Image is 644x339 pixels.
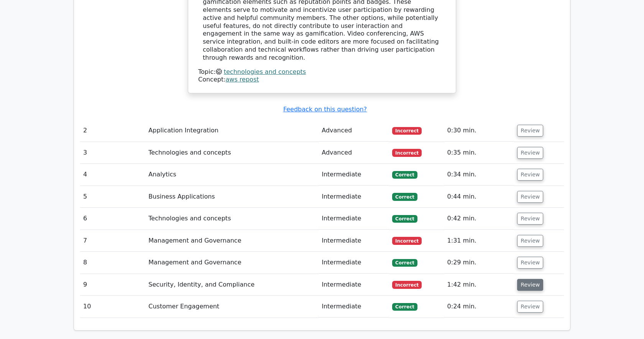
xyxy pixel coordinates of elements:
td: 0:29 min. [444,252,514,274]
td: 4 [80,164,145,186]
a: Feedback on this question? [283,106,367,113]
td: Application Integration [145,120,319,142]
div: Concept: [198,76,446,84]
button: Review [517,257,543,269]
td: Intermediate [319,274,389,296]
td: Intermediate [319,296,389,318]
td: Analytics [145,164,319,186]
td: Management and Governance [145,230,319,252]
td: 0:30 min. [444,120,514,142]
button: Review [517,235,543,247]
td: Intermediate [319,252,389,274]
td: 1:42 min. [444,274,514,296]
button: Review [517,147,543,159]
div: Topic: [198,68,446,76]
td: 6 [80,208,145,230]
td: 9 [80,274,145,296]
td: 8 [80,252,145,274]
td: 0:35 min. [444,142,514,164]
a: aws repost [226,76,259,83]
button: Review [517,191,543,203]
td: Advanced [319,142,389,164]
span: Correct [392,303,417,311]
td: Intermediate [319,230,389,252]
td: 0:44 min. [444,186,514,208]
span: Incorrect [392,237,422,244]
td: 0:34 min. [444,164,514,186]
td: Intermediate [319,186,389,208]
span: Correct [392,171,417,179]
td: 3 [80,142,145,164]
span: Correct [392,215,417,223]
span: Incorrect [392,127,422,135]
span: Incorrect [392,149,422,156]
td: 2 [80,120,145,142]
td: Technologies and concepts [145,208,319,230]
a: technologies and concepts [224,68,306,75]
span: Incorrect [392,281,422,288]
td: 7 [80,230,145,252]
td: Business Applications [145,186,319,208]
td: Intermediate [319,164,389,186]
td: 1:31 min. [444,230,514,252]
td: Technologies and concepts [145,142,319,164]
td: 0:24 min. [444,296,514,318]
button: Review [517,213,543,225]
td: 0:42 min. [444,208,514,230]
td: Advanced [319,120,389,142]
td: 10 [80,296,145,318]
td: Customer Engagement [145,296,319,318]
button: Review [517,301,543,313]
button: Review [517,125,543,137]
button: Review [517,169,543,181]
td: Intermediate [319,208,389,230]
td: Security, Identity, and Compliance [145,274,319,296]
span: Correct [392,193,417,200]
button: Review [517,279,543,291]
span: Correct [392,259,417,267]
td: 5 [80,186,145,208]
td: Management and Governance [145,252,319,274]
